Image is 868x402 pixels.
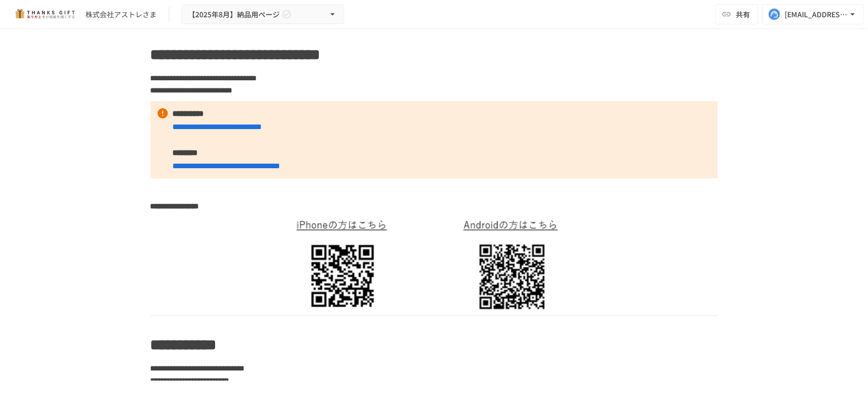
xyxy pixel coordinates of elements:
button: 【2025年8月】納品用ページ [182,5,344,24]
span: 共有 [736,9,750,20]
span: 【2025年8月】納品用ページ [188,8,280,21]
div: 株式会社アストレさま [85,9,157,20]
img: mMP1OxWUAhQbsRWCurg7vIHe5HqDpP7qZo7fRoNLXQh [12,6,77,22]
button: 共有 [715,4,758,24]
img: yE3MlILuB5yoMJLIvIuruww1FFU0joKMIrHL3wH5nFg [290,218,579,311]
button: [EMAIL_ADDRESS][DOMAIN_NAME] [762,4,864,24]
div: [EMAIL_ADDRESS][DOMAIN_NAME] [785,8,848,21]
